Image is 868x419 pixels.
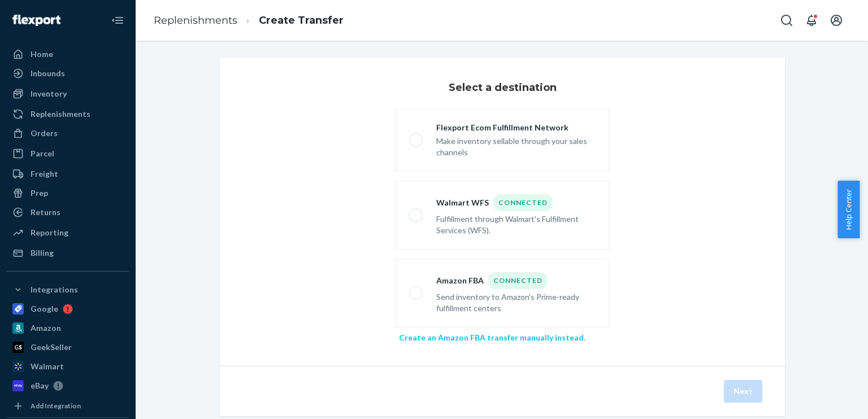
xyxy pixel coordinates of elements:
a: Walmart [7,357,129,376]
div: Fulfillment through Walmart's Fulfillment Services (WFS). [436,211,596,236]
div: Freight [31,168,58,180]
div: Inbounds [31,68,65,79]
div: . [399,332,606,343]
a: Amazon [7,319,129,337]
div: Returns [31,207,60,218]
a: Create Transfer [259,14,344,27]
div: eBay [31,380,49,391]
a: Returns [7,203,129,221]
div: Parcel [31,148,54,159]
a: Add Integration [7,399,129,413]
div: Integrations [31,284,78,295]
a: Home [7,45,129,63]
button: Open account menu [825,9,848,32]
div: GeekSeller [31,342,72,353]
a: GeekSeller [7,338,129,356]
a: Reporting [7,224,129,242]
div: Inventory [31,88,67,99]
button: Integrations [7,281,129,299]
div: Add Integration [31,401,81,411]
a: Inventory [7,85,129,103]
ol: breadcrumbs [145,4,353,37]
a: Replenishments [154,14,237,27]
button: Open Search Box [775,9,798,32]
div: Walmart [31,361,64,372]
div: Connected [493,194,553,211]
h3: Select a destination [449,80,557,95]
button: Help Center [837,181,860,238]
a: Inbounds [7,64,129,82]
a: Google [7,300,129,318]
div: Billing [31,247,54,259]
div: Prep [31,187,48,199]
button: Open notifications [800,9,823,32]
a: Create an Amazon FBA transfer manually instead [399,333,584,342]
img: Flexport logo [12,15,60,26]
a: Replenishments [7,105,129,123]
div: Home [31,49,53,60]
a: Orders [7,124,129,142]
span: Support [23,8,63,18]
div: Walmart WFS [436,194,596,211]
div: Make inventory sellable through your sales channels [436,133,596,158]
div: Replenishments [31,108,90,120]
a: Billing [7,244,129,262]
button: Close Navigation [106,9,129,32]
div: Orders [31,128,58,139]
div: Connected [488,272,548,289]
button: Next [724,380,762,403]
div: Send inventory to Amazon's Prime-ready fulfillment centers [436,289,596,314]
div: Reporting [31,227,68,238]
div: Amazon [31,322,61,334]
div: Flexport Ecom Fulfillment Network [436,122,596,133]
a: eBay [7,377,129,395]
div: Amazon FBA [436,272,596,289]
a: Prep [7,184,129,202]
div: Google [31,303,58,315]
a: Parcel [7,145,129,163]
a: Freight [7,165,129,183]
